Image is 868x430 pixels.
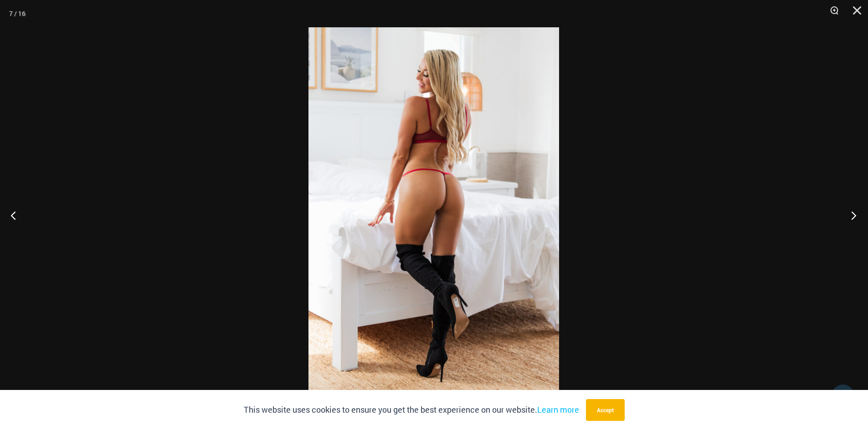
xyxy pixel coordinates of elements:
[9,7,26,20] div: 7 / 16
[834,192,868,238] button: Next
[244,403,579,417] p: This website uses cookies to ensure you get the best experience on our website.
[537,404,579,415] a: Learn more
[308,27,559,403] img: Guilty Pleasures Red 1045 Bra 689 Micro 03
[586,399,625,421] button: Accept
